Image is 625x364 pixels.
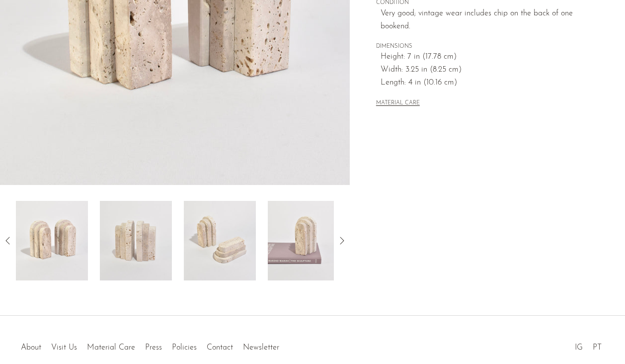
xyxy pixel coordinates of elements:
[381,7,600,33] span: Very good; vintage wear includes chip on the back of one bookend.
[172,344,197,352] a: Policies
[100,201,172,280] img: Layered Travertine Bookends
[381,64,600,77] span: Width: 3.25 in (8.25 cm)
[570,336,607,355] ul: Social Medias
[145,344,162,352] a: Press
[376,100,420,107] button: MATERIAL CARE
[376,42,600,51] span: DIMENSIONS
[381,51,600,64] span: Height: 7 in (17.78 cm)
[184,201,256,280] img: Layered Travertine Bookends
[381,77,600,90] span: Length: 4 in (10.16 cm)
[16,201,88,280] img: Layered Travertine Bookends
[575,344,583,352] a: IG
[51,344,77,352] a: Visit Us
[268,201,340,280] img: Layered Travertine Bookends
[87,344,135,352] a: Material Care
[593,344,602,352] a: PT
[207,344,233,352] a: Contact
[21,344,41,352] a: About
[16,336,284,355] ul: Quick links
